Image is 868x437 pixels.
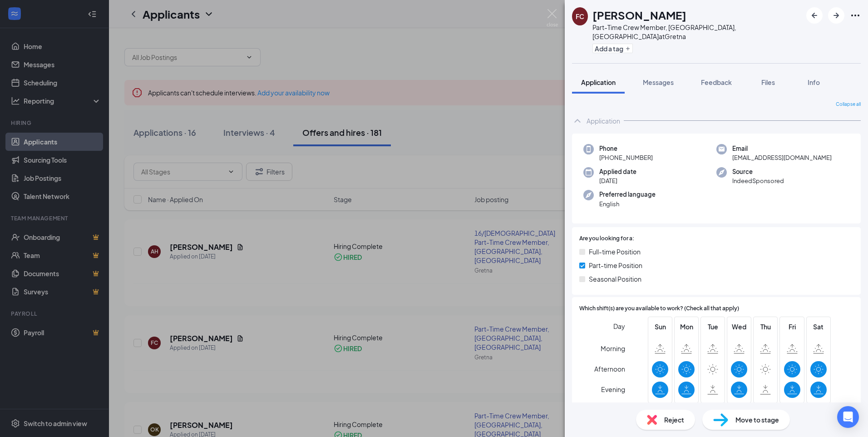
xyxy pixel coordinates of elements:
[732,144,832,153] span: Email
[589,274,641,284] span: Seasonal Position
[613,321,625,331] span: Day
[850,10,861,21] svg: Ellipses
[572,115,583,126] svg: ChevronUp
[828,7,844,24] button: ArrowRight
[576,12,584,21] div: FC
[664,415,684,425] span: Reject
[705,322,721,332] span: Tue
[761,78,775,86] span: Files
[836,101,861,108] span: Collapse all
[643,78,674,86] span: Messages
[757,322,774,332] span: Thu
[784,322,800,332] span: Fri
[810,322,827,332] span: Sat
[592,7,686,23] h1: [PERSON_NAME]
[732,176,784,185] span: IndeedSponsored
[625,46,631,51] svg: Plus
[599,190,656,199] span: Preferred language
[599,153,653,162] span: [PHONE_NUMBER]
[601,340,625,357] span: Morning
[594,361,625,377] span: Afternoon
[806,7,823,24] button: ArrowLeftNew
[808,78,820,86] span: Info
[731,322,747,332] span: Wed
[589,247,641,257] span: Full-time Position
[601,381,625,397] span: Evening
[589,260,642,270] span: Part-time Position
[599,176,636,185] span: [DATE]
[735,415,779,425] span: Move to stage
[732,167,784,176] span: Source
[701,78,732,86] span: Feedback
[579,304,739,313] span: Which shift(s) are you available to work? (Check all that apply)
[652,322,668,332] span: Sun
[837,406,859,428] div: Open Intercom Messenger
[599,167,636,176] span: Applied date
[581,78,616,86] span: Application
[592,44,633,53] button: PlusAdd a tag
[599,199,656,209] span: English
[592,23,802,41] div: Part-Time Crew Member, [GEOGRAPHIC_DATA], [GEOGRAPHIC_DATA] at Gretna
[732,153,832,162] span: [EMAIL_ADDRESS][DOMAIN_NAME]
[579,234,634,243] span: Are you looking for a:
[599,144,653,153] span: Phone
[809,10,820,21] svg: ArrowLeftNew
[587,116,620,125] div: Application
[678,322,695,332] span: Mon
[831,10,842,21] svg: ArrowRight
